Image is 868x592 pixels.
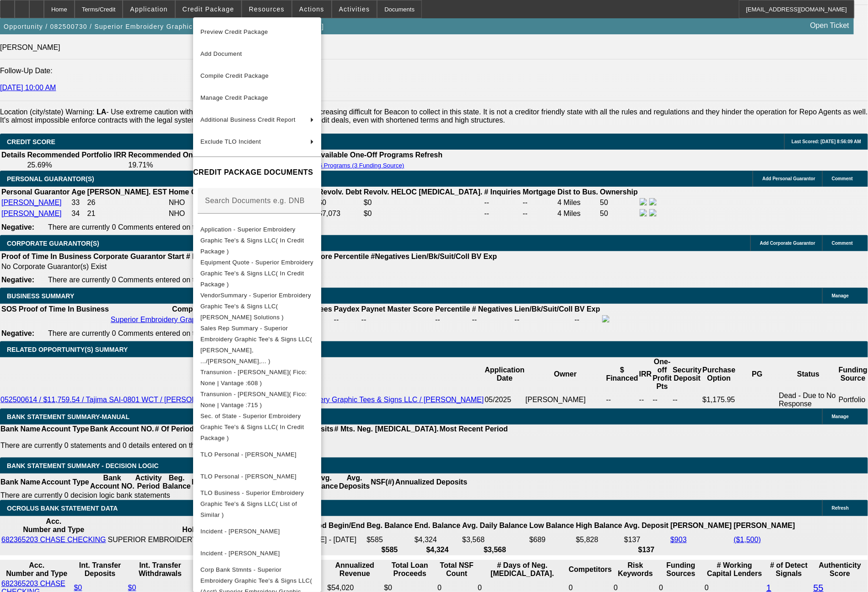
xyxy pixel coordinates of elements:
span: Compile Credit Package [200,72,269,79]
span: Preview Credit Package [200,28,268,35]
span: Sec. of State - Superior Embroidery Graphic Tee's & Signs LLC( In Credit Package ) [200,413,304,441]
button: Transunion - Urbina, Paola( Fico: None | Vantage :715 ) [193,389,321,411]
span: TLO Personal - [PERSON_NAME] [200,451,297,458]
span: Sales Rep Summary - Superior Embroidery Graphic Tee's & Signs LLC( [PERSON_NAME], .../[PERSON_NAM... [200,325,312,365]
button: TLO Personal - Urbina, Paola [193,466,321,488]
span: TLO Personal - [PERSON_NAME] [200,473,297,480]
span: Incident - [PERSON_NAME] [200,550,280,557]
button: TLO Personal - Venable, Chase [193,444,321,466]
span: VendorSummary - Superior Embroidery Graphic Tee's & Signs LLC( [PERSON_NAME] Solutions ) [200,292,311,321]
span: Additional Business Credit Report [200,116,296,123]
button: Application - Superior Embroidery Graphic Tee's & Signs LLC( In Credit Package ) [193,224,321,257]
span: Transunion - [PERSON_NAME]( Fico: None | Vantage :608 ) [200,369,307,387]
span: Add Document [200,50,242,57]
span: Exclude TLO Incident [200,138,261,145]
mat-label: Search Documents e.g. DNB [205,197,305,205]
button: Equipment Quote - Superior Embroidery Graphic Tee's & Signs LLC( In Credit Package ) [193,257,321,290]
span: Incident - [PERSON_NAME] [200,528,280,535]
span: Application - Superior Embroidery Graphic Tee's & Signs LLC( In Credit Package ) [200,226,304,255]
span: Transunion - [PERSON_NAME]( Fico: None | Vantage :715 ) [200,391,307,409]
button: Sales Rep Summary - Superior Embroidery Graphic Tee's & Signs LLC( Wesolowski, .../Wesolowski,... ) [193,323,321,367]
h4: CREDIT PACKAGE DOCUMENTS [193,167,321,178]
button: Transunion - Venable, Chase( Fico: None | Vantage :608 ) [193,367,321,389]
button: Incident - Urbina, Paola [193,543,321,565]
span: Manage Credit Package [200,94,268,101]
button: TLO Business - Superior Embroidery Graphic Tee's & Signs LLC( List of Similar ) [193,488,321,521]
button: VendorSummary - Superior Embroidery Graphic Tee's & Signs LLC( Hirsch Solutions ) [193,290,321,323]
span: Equipment Quote - Superior Embroidery Graphic Tee's & Signs LLC( In Credit Package ) [200,259,313,288]
button: Sec. of State - Superior Embroidery Graphic Tee's & Signs LLC( In Credit Package ) [193,411,321,444]
button: Incident - Venable, Chase [193,521,321,543]
span: TLO Business - Superior Embroidery Graphic Tee's & Signs LLC( List of Similar ) [200,490,304,518]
